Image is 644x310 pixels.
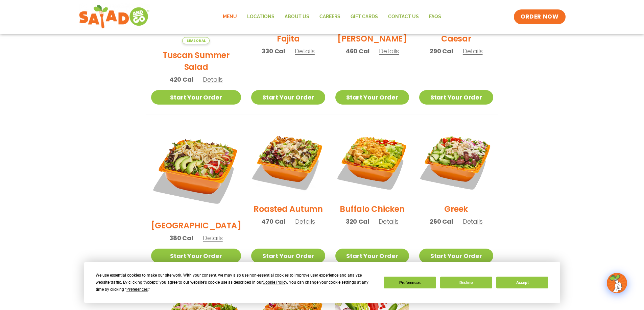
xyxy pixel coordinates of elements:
span: Cookie Policy [263,280,287,285]
span: Details [379,47,399,55]
div: We use essential cookies to make our site work. With your consent, we may also use non-essential ... [96,272,376,293]
span: 380 Cal [169,233,193,243]
a: Contact Us [383,9,424,25]
a: FAQs [424,9,446,25]
a: Start Your Order [335,90,409,105]
h2: [GEOGRAPHIC_DATA] [151,220,241,231]
span: Seasonal [182,37,210,44]
span: 470 Cal [261,217,285,226]
a: Locations [242,9,280,25]
span: Details [463,217,483,226]
span: Details [203,234,223,242]
a: Start Your Order [151,90,241,105]
h2: Buffalo Chicken [340,203,404,215]
span: ORDER NOW [521,13,558,21]
span: Details [379,217,399,226]
a: Start Your Order [419,90,493,105]
nav: Menu [218,9,446,25]
div: Cookie Consent Prompt [84,262,560,303]
img: Product photo for Buffalo Chicken Salad [335,124,409,198]
h2: Greek [444,203,468,215]
h2: Caesar [441,33,471,45]
span: Details [295,217,315,226]
img: Product photo for BBQ Ranch Salad [151,124,241,215]
a: GIFT CARDS [345,9,383,25]
h2: Fajita [277,33,300,45]
a: Start Your Order [151,249,241,263]
img: Product photo for Greek Salad [419,124,493,198]
a: Careers [314,9,345,25]
a: ORDER NOW [514,9,565,24]
a: About Us [280,9,314,25]
img: wpChatIcon [607,274,626,292]
span: Details [203,75,223,84]
h2: [PERSON_NAME] [337,33,407,45]
span: Details [463,47,483,55]
button: Preferences [384,277,436,288]
span: 460 Cal [345,47,369,56]
h2: Tuscan Summer Salad [151,49,241,73]
span: 330 Cal [262,47,285,56]
img: new-SAG-logo-768×292 [79,3,150,30]
button: Accept [496,277,548,288]
a: Start Your Order [251,90,325,105]
span: 260 Cal [430,217,453,226]
span: Details [295,47,315,55]
span: 290 Cal [430,47,453,56]
a: Start Your Order [419,249,493,263]
img: Product photo for Roasted Autumn Salad [251,124,325,198]
span: 320 Cal [346,217,369,226]
a: Start Your Order [251,249,325,263]
span: Preferences [126,287,148,292]
a: Start Your Order [335,249,409,263]
span: 420 Cal [169,75,193,84]
button: Decline [440,277,492,288]
h2: Roasted Autumn [254,203,323,215]
a: Menu [218,9,242,25]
